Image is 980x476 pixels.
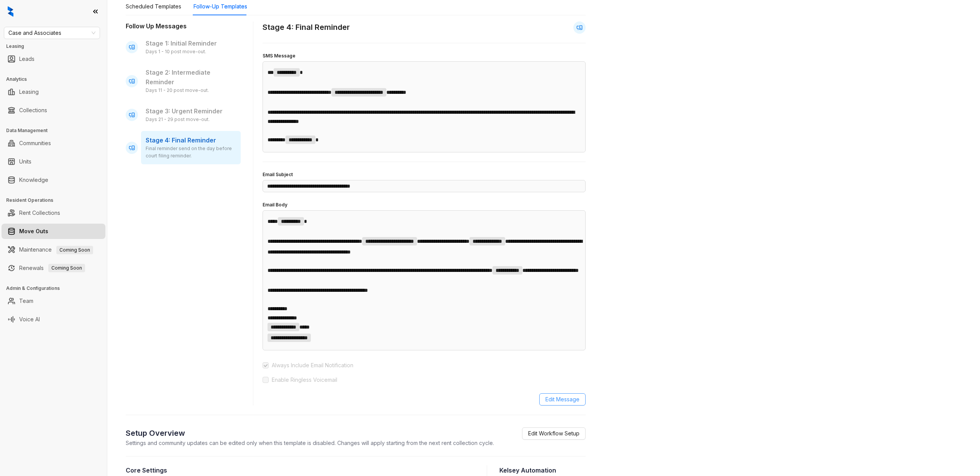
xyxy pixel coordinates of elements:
[6,76,107,83] h3: Analytics
[19,136,51,151] a: Communities
[263,171,586,178] h4: Email Subject
[6,43,107,50] h3: Leasing
[2,84,105,100] li: Leasing
[2,242,105,257] li: Maintenance
[141,34,241,60] div: Stage 1: Initial Reminder
[48,264,85,272] span: Coming Soon
[126,439,494,447] p: Settings and community updates can be edited only when this template is disabled. Changes will ap...
[194,2,247,11] div: Follow-Up Templates
[2,154,105,169] li: Units
[545,395,579,404] span: Edit Message
[269,361,356,370] span: Always Include Email Notification
[141,131,241,164] div: Stage 4: Final Reminder
[2,205,105,221] li: Rent Collections
[146,136,236,145] p: Stage 4: Final Reminder
[2,136,105,151] li: Communities
[19,172,48,188] a: Knowledge
[141,63,241,99] div: Stage 2: Intermediate Reminder
[56,246,93,254] span: Coming Soon
[8,6,13,17] img: logo
[269,376,340,384] span: Enable Ringless Voicemail
[6,285,107,292] h3: Admin & Configurations
[126,2,181,11] div: Scheduled Templates
[522,427,586,440] a: Edit Workflow Setup
[126,466,474,475] h3: Core Settings
[263,21,350,33] h2: Stage 4: Final Reminder
[2,103,105,118] li: Collections
[263,201,586,209] h4: Email Body
[8,27,95,39] span: Case and Associates
[539,393,586,406] button: Edit Message
[19,224,48,239] a: Move Outs
[2,260,105,276] li: Renewals
[19,293,33,309] a: Team
[146,48,236,56] div: Days 1 - 10 post move-out.
[6,197,107,204] h3: Resident Operations
[146,39,236,48] p: Stage 1: Initial Reminder
[19,84,39,100] a: Leasing
[141,102,241,128] div: Stage 3: Urgent Reminder
[146,145,236,160] div: Final reminder send on the day before court filing reminder.
[2,312,105,327] li: Voice AI
[146,106,236,116] p: Stage 3: Urgent Reminder
[499,466,586,475] h3: Kelsey Automation
[6,127,107,134] h3: Data Management
[19,103,47,118] a: Collections
[146,116,236,123] div: Days 21 - 29 post move-out.
[19,205,60,221] a: Rent Collections
[19,51,34,67] a: Leads
[19,312,40,327] a: Voice AI
[2,51,105,67] li: Leads
[19,260,85,276] a: RenewalsComing Soon
[126,21,241,31] h3: Follow Up Messages
[146,87,236,94] div: Days 11 - 20 post move-out.
[2,172,105,188] li: Knowledge
[19,154,31,169] a: Units
[126,427,494,439] h2: Setup Overview
[263,52,586,60] h4: SMS Message
[2,224,105,239] li: Move Outs
[2,293,105,309] li: Team
[528,429,579,438] span: Edit Workflow Setup
[146,68,236,87] p: Stage 2: Intermediate Reminder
